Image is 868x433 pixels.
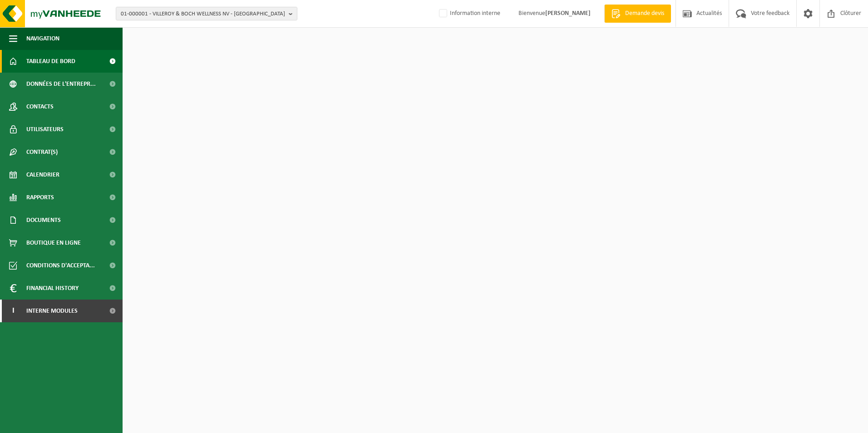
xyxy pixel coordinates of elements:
[26,73,96,95] span: Données de l'entrepr...
[623,9,666,18] span: Demande devis
[116,7,297,20] button: 01-000001 - VILLEROY & BOCH WELLNESS NV - [GEOGRAPHIC_DATA]
[26,231,81,254] span: Boutique en ligne
[26,50,75,73] span: Tableau de bord
[26,118,64,141] span: Utilisateurs
[604,5,671,23] a: Demande devis
[26,95,54,118] span: Contacts
[26,27,59,50] span: Navigation
[26,300,78,322] span: Interne modules
[26,186,54,209] span: Rapports
[121,7,285,21] span: 01-000001 - VILLEROY & BOCH WELLNESS NV - [GEOGRAPHIC_DATA]
[26,141,58,163] span: Contrat(s)
[26,277,79,300] span: Financial History
[26,254,95,277] span: Conditions d'accepta...
[545,10,591,17] strong: [PERSON_NAME]
[26,163,59,186] span: Calendrier
[437,7,500,20] label: Information interne
[9,300,17,322] span: I
[26,209,61,231] span: Documents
